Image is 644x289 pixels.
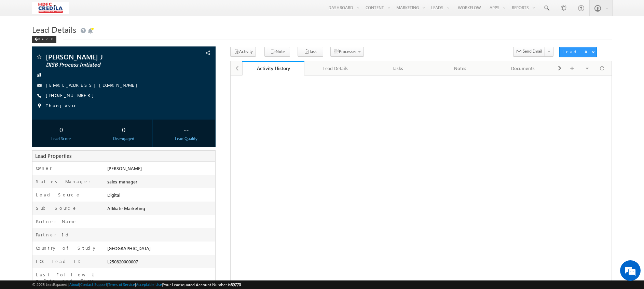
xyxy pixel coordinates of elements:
[69,282,79,287] a: About
[36,192,81,198] label: Lead Source
[230,47,256,57] button: Activity
[304,61,367,75] a: Lead Details
[46,61,161,68] span: DISB Process Initiated
[32,36,56,43] div: Back
[46,102,76,109] span: Thanjavur
[97,123,151,136] div: 0
[429,61,492,75] a: Notes
[32,24,76,35] span: Lead Details
[32,281,241,288] span: © 2025 LeadSquared | | | | |
[264,47,290,57] button: Note
[367,61,429,75] a: Tasks
[298,47,323,57] button: Task
[435,64,486,72] div: Notes
[36,272,98,284] label: Last Follow Up Date and Time
[231,282,241,287] span: 69770
[247,65,300,71] div: Activity History
[106,205,215,215] div: Affiliate Marketing
[108,282,135,287] a: Terms of Service
[330,47,364,57] button: Processes
[492,61,554,75] a: Documents
[36,205,77,211] label: Sub Source
[36,232,71,238] label: Partner Id
[80,282,107,287] a: Contact Support
[310,64,361,72] div: Lead Details
[106,178,215,188] div: sales_manager
[136,282,162,287] a: Acceptable Use
[36,245,97,251] label: Country of Study
[36,258,80,264] label: LOS Lead ID
[46,82,141,88] a: [EMAIL_ADDRESS][DOMAIN_NAME]
[559,47,597,57] button: Lead Actions
[32,2,69,14] img: Custom Logo
[106,258,215,268] div: L250820000007
[106,192,215,201] div: Digital
[36,178,91,184] label: Sales Manager
[35,152,71,159] span: Lead Properties
[32,36,60,41] a: Back
[34,136,88,142] div: Lead Score
[339,49,356,54] span: Processes
[36,218,77,224] label: Partner Name
[107,165,142,171] span: [PERSON_NAME]
[562,49,591,55] div: Lead Actions
[372,64,423,72] div: Tasks
[46,92,97,98] a: [PHONE_NUMBER]
[36,165,52,171] label: Owner
[163,282,241,287] span: Your Leadsquared Account Number is
[497,64,548,72] div: Documents
[159,136,214,142] div: Lead Quality
[159,123,214,136] div: --
[513,47,545,57] button: Send Email
[46,53,161,60] span: [PERSON_NAME] J
[523,48,542,54] span: Send Email
[106,245,215,254] div: [GEOGRAPHIC_DATA]
[97,136,151,142] div: Disengaged
[242,61,305,75] a: Activity History
[34,123,88,136] div: 0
